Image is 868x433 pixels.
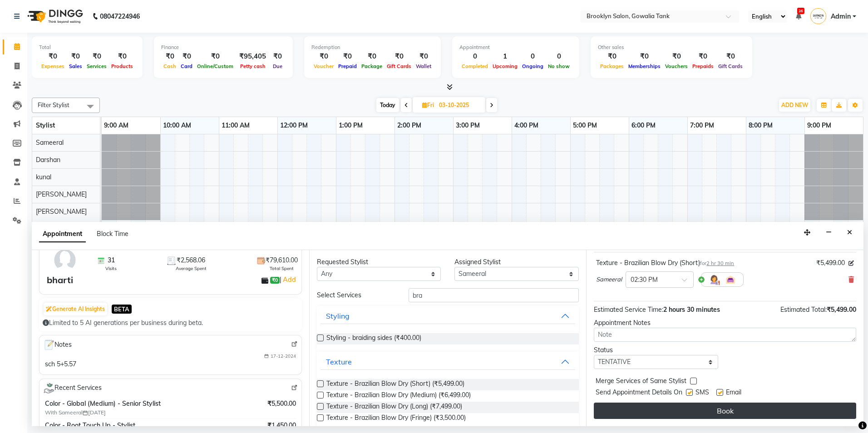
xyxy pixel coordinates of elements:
a: 11:00 AM [219,119,252,132]
span: Appointment [39,226,86,242]
span: Stylist [36,121,55,129]
span: 31 [108,256,115,265]
span: Cash [161,63,178,69]
span: Services [84,63,109,69]
div: ₹0 [161,51,178,62]
span: Sameeral [596,275,622,284]
div: Total [39,44,135,51]
span: Ongoing [520,63,546,69]
span: ₹2,568.06 [177,256,205,265]
span: 36 [797,8,804,14]
span: Gift Cards [385,63,414,69]
div: Status [594,345,718,355]
span: With Sameeral [DATE] [45,408,158,417]
div: ₹0 [67,51,84,62]
span: ₹5,500.00 [267,399,296,408]
button: ADD NEW [779,99,810,112]
div: ₹0 [626,51,663,62]
div: ₹0 [598,51,626,62]
button: Book [594,403,856,419]
div: bharti [47,273,73,287]
div: Texture - Brazilian Blow Dry (Short) [596,258,734,268]
div: ₹0 [385,51,414,62]
div: ₹0 [414,51,434,62]
a: 5:00 PM [571,119,599,132]
div: ₹0 [716,51,745,62]
span: ₹0 [270,277,280,284]
button: Styling [321,308,576,324]
a: 9:00 PM [805,119,833,132]
span: Color - Global (Medium) - Senior Stylist [45,399,233,408]
span: ₹5,499.00 [816,258,845,268]
img: logo [23,4,85,29]
a: 12:00 PM [278,119,310,132]
input: 2025-10-03 [436,98,482,112]
span: Prepaids [690,63,716,69]
div: Limited to 5 AI generations per business during beta. [43,318,298,328]
div: Requested Stylist [317,257,441,267]
div: ₹0 [663,51,690,62]
span: Sameeral [36,138,64,147]
div: ₹0 [690,51,716,62]
div: ₹0 [270,51,286,62]
span: Package [359,63,385,69]
span: 2 hr 30 min [706,260,734,266]
span: Voucher [311,63,336,69]
a: 1:00 PM [336,119,365,132]
div: Other sales [598,44,745,51]
div: ₹0 [336,51,359,62]
span: Memberships [626,63,663,69]
span: [PERSON_NAME] [36,190,87,198]
div: Styling [326,310,350,321]
span: Color - Root Touch Up - Stylist [45,421,233,430]
i: Edit price [848,261,854,266]
span: Total Spent [270,265,294,272]
small: for [700,260,734,266]
span: kunal [36,173,51,181]
div: ₹0 [39,51,67,62]
a: 9:00 AM [102,119,131,132]
a: 36 [796,12,801,20]
span: Today [376,98,399,112]
span: Petty cash [238,63,268,69]
a: 6:00 PM [629,119,658,132]
a: Add [281,274,297,285]
div: 1 [490,51,520,62]
span: Recent Services [43,383,102,394]
img: Interior.png [725,274,736,285]
div: Appointment Notes [594,318,856,328]
span: Texture - Brazilian Blow Dry (Short) (₹5,499.00) [326,379,464,390]
span: BETA [112,305,132,313]
div: Texture [326,356,352,367]
img: Hairdresser.png [709,274,720,285]
div: Assigned Stylist [454,257,579,267]
div: ₹95,405 [236,51,270,62]
img: Admin [810,8,826,24]
div: ₹0 [84,51,109,62]
a: 4:00 PM [512,119,541,132]
span: Upcoming [490,63,520,69]
span: Notes [43,339,72,351]
span: Texture - Brazilian Blow Dry (Long) (₹7,499.00) [326,402,462,413]
span: Block Time [97,230,128,238]
span: Packages [598,63,626,69]
div: ₹0 [311,51,336,62]
a: 10:00 AM [161,119,193,132]
span: Filter Stylist [38,101,69,108]
span: Vouchers [663,63,690,69]
div: ₹0 [178,51,195,62]
b: 08047224946 [100,4,140,29]
span: | [280,274,297,285]
span: [PERSON_NAME] [36,207,87,216]
div: 0 [520,51,546,62]
div: Appointment [459,44,572,51]
span: ₹79,610.00 [266,256,298,265]
span: ADD NEW [781,102,808,108]
span: Styling - braiding sides (₹400.00) [326,333,421,344]
div: ₹0 [359,51,385,62]
span: Admin [831,12,851,21]
span: Sales [67,63,84,69]
span: ₹5,499.00 [827,305,856,314]
button: Close [843,226,856,240]
img: avatar [52,247,78,273]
